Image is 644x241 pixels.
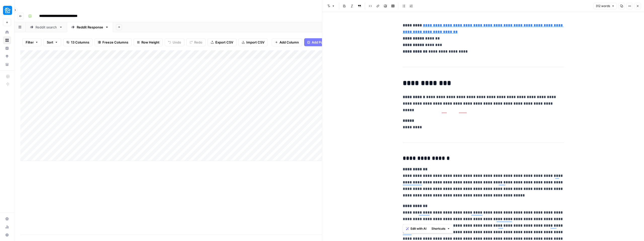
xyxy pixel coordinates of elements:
span: Add Column [279,40,299,45]
button: Shortcuts [429,225,452,232]
span: Sort [47,40,53,45]
a: Home [3,28,11,36]
div: Reddit search [35,25,57,30]
a: Reddit search [26,22,67,32]
button: 13 Columns [63,38,93,46]
a: Opportunities [3,52,11,60]
span: Shortcuts [431,226,446,231]
button: Freeze Columns [95,38,132,46]
a: Settings [3,215,11,223]
button: Undo [165,38,184,46]
a: Insights [3,44,11,52]
span: 13 Columns [71,40,89,45]
div: Reddit Response [77,25,103,30]
button: Workspace: Neighbor [3,4,11,17]
button: 312 words [593,3,617,9]
span: Freeze Columns [102,40,128,45]
button: Add Power Agent [304,38,342,46]
a: Reddit Response [67,22,113,32]
span: Undo [173,40,181,45]
span: Row Height [141,40,159,45]
button: Export CSV [208,38,236,46]
button: Row Height [134,38,163,46]
span: 312 words [596,4,610,8]
button: Redo [186,38,206,46]
a: Your Data [3,60,11,68]
a: Browse [3,36,11,44]
button: Import CSV [238,38,268,46]
button: Sort [44,38,61,46]
span: Export CSV [215,40,233,45]
span: Filter [26,40,34,45]
button: Filter [22,38,42,46]
span: Redo [194,40,202,45]
a: Usage [3,223,11,231]
img: Neighbor Logo [3,6,12,15]
span: Edit with AI [411,226,426,231]
button: Add Column [272,38,302,46]
span: Add Power Agent [312,40,339,45]
span: Import CSV [246,40,264,45]
button: Edit with AI [404,225,428,232]
button: Help + Support [3,231,11,239]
